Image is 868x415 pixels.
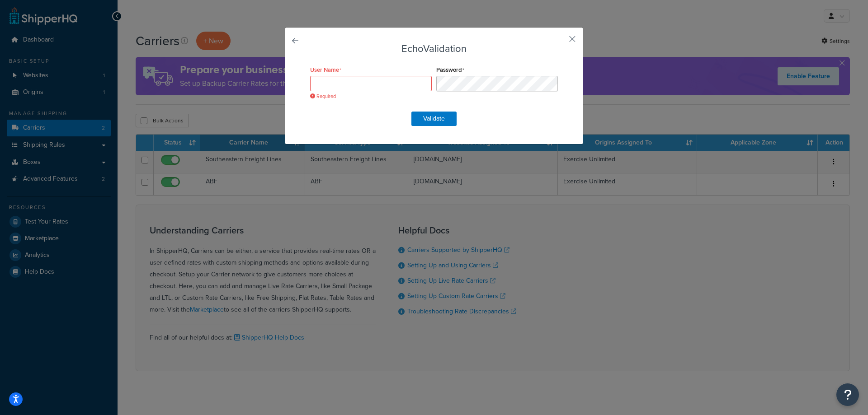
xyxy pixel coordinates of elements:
[436,66,464,74] label: Password
[411,112,457,126] button: Validate
[308,43,560,54] h3: Echo Validation
[836,383,859,406] button: Open Resource Center
[310,93,336,100] span: Required
[310,66,341,74] label: User Name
